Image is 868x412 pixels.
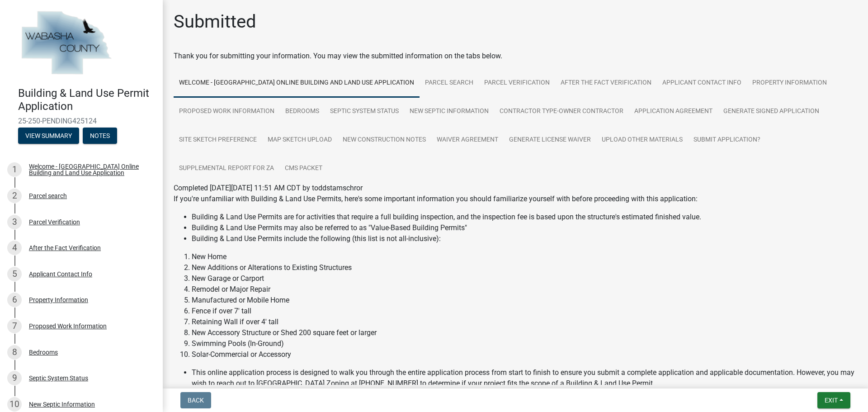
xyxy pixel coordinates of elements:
[192,338,857,349] li: Swimming Pools (In-Ground)
[817,392,850,408] button: Exit
[18,117,145,125] span: 25-250-PENDING425124
[29,375,88,381] div: Septic System Status
[192,212,857,223] li: Building & Land Use Permits are for activities that require a full building inspection, and the i...
[174,51,857,62] div: Thank you for submitting your information. You may view the submitted information on the tabs below.
[279,154,328,183] a: CMS Packet
[192,367,857,389] li: This online application process is designed to walk you through the entire application process fr...
[29,193,67,199] div: Parcel search
[192,327,857,338] li: New Accessory Structure or Shed 200 square feet or larger
[192,233,857,244] li: Building & Land Use Permits include the following (this list is not all-inclusive):
[174,126,262,155] a: Site Sketch Preference
[657,69,747,98] a: Applicant Contact Info
[29,297,88,303] div: Property Information
[192,317,857,327] li: Retaining Wall if over 4' tall
[192,349,857,360] li: Solar-Commercial or Accessory
[718,97,825,126] a: Generate Signed Application
[29,323,107,329] div: Proposed Work Information
[431,126,504,155] a: Waiver Agreement
[825,397,838,404] span: Exit
[192,306,857,317] li: Fence if over 7' tall
[83,128,117,144] button: Notes
[262,126,337,155] a: Map Sketch Upload
[18,128,79,144] button: View Summary
[18,133,79,140] wm-modal-confirm: Summary
[7,189,22,203] div: 2
[29,245,101,251] div: After the Fact Verification
[29,163,148,176] div: Welcome - [GEOGRAPHIC_DATA] Online Building and Land Use Application
[83,133,117,140] wm-modal-confirm: Notes
[7,241,22,255] div: 4
[420,69,479,98] a: Parcel search
[192,251,857,262] li: New Home
[174,11,256,33] h1: Submitted
[337,126,431,155] a: New Construction Notes
[7,319,22,333] div: 7
[629,97,718,126] a: Application Agreement
[188,397,204,404] span: Back
[18,9,114,77] img: Wabasha County, Minnesota
[174,154,279,183] a: Supplemental Report for ZA
[280,97,325,126] a: Bedrooms
[192,284,857,295] li: Remodel or Major Repair
[325,97,404,126] a: Septic System Status
[192,262,857,273] li: New Additions or Alterations to Existing Structures
[29,401,95,407] div: New Septic Information
[174,97,280,126] a: Proposed Work Information
[688,126,766,155] a: Submit Application?
[192,223,857,233] li: Building & Land Use Permits may also be referred to as "Value-Based Building Permits"
[18,87,156,113] h4: Building & Land Use Permit Application
[192,273,857,284] li: New Garage or Carport
[7,162,22,177] div: 1
[29,349,58,355] div: Bedrooms
[192,295,857,306] li: Manufactured or Mobile Home
[29,219,80,225] div: Parcel Verification
[180,392,211,408] button: Back
[479,69,555,98] a: Parcel Verification
[174,194,857,204] p: If you're unfamiliar with Building & Land Use Permits, here's some important information you shou...
[7,215,22,229] div: 3
[747,69,832,98] a: Property Information
[494,97,629,126] a: Contractor Type-Owner Contractor
[596,126,688,155] a: Upload Other Materials
[404,97,494,126] a: New Septic Information
[7,397,22,412] div: 10
[29,271,92,277] div: Applicant Contact Info
[174,69,420,98] a: Welcome - [GEOGRAPHIC_DATA] Online Building and Land Use Application
[555,69,657,98] a: After the Fact Verification
[174,184,363,192] span: Completed [DATE][DATE] 11:51 AM CDT by toddstamschror
[7,267,22,281] div: 5
[504,126,596,155] a: Generate License Waiver
[7,371,22,385] div: 9
[7,293,22,307] div: 6
[7,345,22,360] div: 8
